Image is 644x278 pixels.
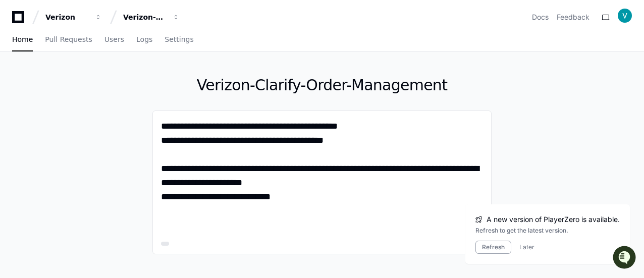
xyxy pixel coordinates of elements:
a: Logs [136,28,152,51]
a: Home [12,28,33,51]
button: Verizon [41,8,106,26]
span: Pylon [100,106,122,114]
a: Users [104,28,124,51]
button: Verizon-Clarify-Order-Management [119,8,184,26]
img: 1756235613930-3d25f9e4-fa56-45dd-b3ad-e072dfbd1548 [10,75,28,93]
div: Start new chat [34,75,166,85]
button: Feedback [557,12,589,22]
a: Docs [532,12,549,22]
img: ACg8ocIVGmbV5QC7sogtToLH7ur86v4ZV7-k1UTZgp2IHv-bqQe70w=s96-c [618,9,632,23]
div: Verizon-Clarify-Order-Management [123,12,167,22]
a: Powered byPylon [71,105,122,114]
div: Refresh to get the latest version. [475,227,620,235]
a: Pull Requests [45,28,92,51]
iframe: Open customer support [612,245,639,272]
button: Refresh [475,241,511,254]
span: Settings [165,36,193,42]
div: Verizon [45,12,89,22]
div: We're available if you need us! [34,85,128,93]
button: Start new chat [172,78,184,90]
a: Settings [165,28,193,51]
div: Welcome [10,40,184,57]
span: Home [12,36,33,42]
button: Later [519,243,534,251]
span: Pull Requests [45,36,92,42]
img: PlayerZero [10,10,30,30]
span: Logs [136,36,152,42]
h1: Verizon-Clarify-Order-Management [152,76,492,94]
span: A new version of PlayerZero is available. [487,214,620,225]
span: Users [104,36,124,42]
